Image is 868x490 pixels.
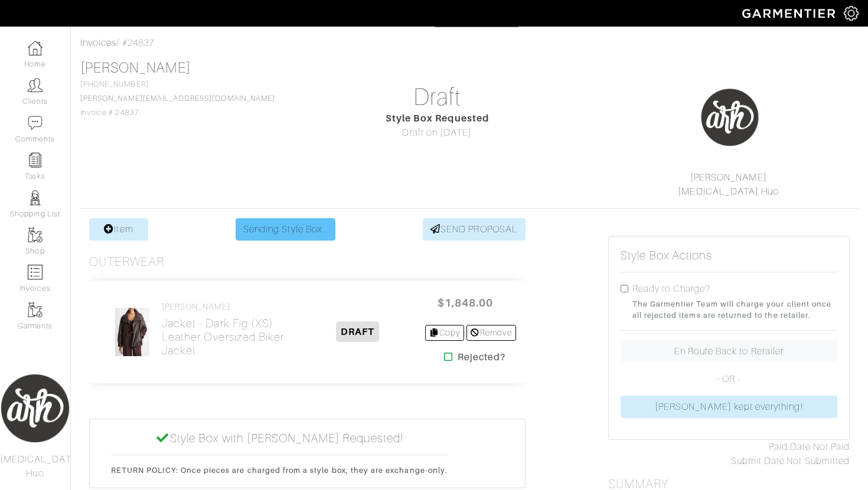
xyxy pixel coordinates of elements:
span: $1,848.00 [430,290,501,315]
h1: Draft [316,83,558,111]
span: [PHONE_NUMBER] Invoice # 24837 [80,80,275,117]
a: En Route Back to Retailer [621,340,837,363]
h2: Jacket - Dark Fig (XS) Leather Oversized Biker Jacket [162,317,291,357]
a: [MEDICAL_DATA] Huo [678,186,779,197]
img: garments-icon-b7da505a4dc4fd61783c78ac3ca0ef83fa9d6f193b1c9dc38574b1d14d53ca28.png [28,302,43,317]
h3: Outerwear [89,255,164,269]
label: Ready to Charge? [632,282,711,296]
a: [PERSON_NAME][EMAIL_ADDRESS][DOMAIN_NAME] [80,94,275,103]
img: orders-icon-0abe47150d42831381b5fb84f609e132dff9fe21cb692f30cb5eec754e2cba89.png [28,265,43,279]
a: SEND PROPOSAL [423,218,526,241]
img: garmentier-logo-header-white-b43fb05a5012e4ada735d5af1a66efaba907eab6374d6393d1fbf88cb4ef424d.png [736,3,844,24]
img: gear-icon-white-bd11855cb880d31180b6d7d6211b90ccbf57a29d726f0c71d8c61bd08dd39cc2.png [844,6,859,21]
img: clients-icon-6bae9207a08558b7cb47a8932f037763ab4055f8c8b6bfacd5dc20c3e0201464.png [28,78,43,93]
div: / #24837 [80,36,859,50]
img: comment-icon-a0a6a9ef722e966f86d9cbdc48e553b5cf19dbc54f86b18d962a5391bc8f6eb6.png [28,116,43,130]
h5: Style Box with [PERSON_NAME] Requested! [111,431,448,445]
p: RETURN POLICY: Once pieces are charged from a style box, they are exchange-only. [111,465,448,476]
img: stylists-icon-eb353228a002819b7ec25b43dbf5f0378dd9e0616d9560372ff212230b889e62.png [28,190,43,205]
img: dashboard-icon-dbcd8f5a0b271acd01030246c82b418ddd0df26cd7fceb0bd07c9910d44c42f6.png [28,41,43,55]
a: Copy [425,325,465,341]
a: Sending Style Box... [236,218,335,241]
span: DRAFT [336,321,379,342]
p: - OR - [621,372,837,386]
strong: Rejected? [458,350,505,364]
a: [PERSON_NAME] kept everything! [621,396,837,418]
h5: Style Box Actions [621,248,713,262]
img: 5x5udzyUFKk4fn6XSof46sbG [115,307,151,357]
a: [PERSON_NAME] [80,60,191,75]
a: Item [89,218,148,241]
div: Not Paid Not Submitted [608,440,850,468]
div: Draft on [DATE] [316,126,558,140]
span: Submit Date: [731,456,787,466]
h4: [PERSON_NAME] [162,302,291,312]
span: Paid Date: [769,442,813,452]
img: reminder-icon-8004d30b9f0a5d33ae49ab947aed9ed385cf756f9e5892f1edd6e32f2345188e.png [28,153,43,167]
small: The Garmentier Team will charge your client once all rejected items are returned to the retailer. [632,298,837,321]
a: [PERSON_NAME] [690,172,767,183]
img: 4TfD4A8YabqaWvQtyeWFjQSn.png [700,88,759,147]
img: garments-icon-b7da505a4dc4fd61783c78ac3ca0ef83fa9d6f193b1c9dc38574b1d14d53ca28.png [28,228,43,242]
a: Remove [466,325,515,341]
a: [PERSON_NAME] Jacket - Dark Fig (XS)Leather Oversized Biker Jacket [162,302,291,357]
a: Invoices [80,38,116,48]
div: Style Box Requested [316,111,558,126]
